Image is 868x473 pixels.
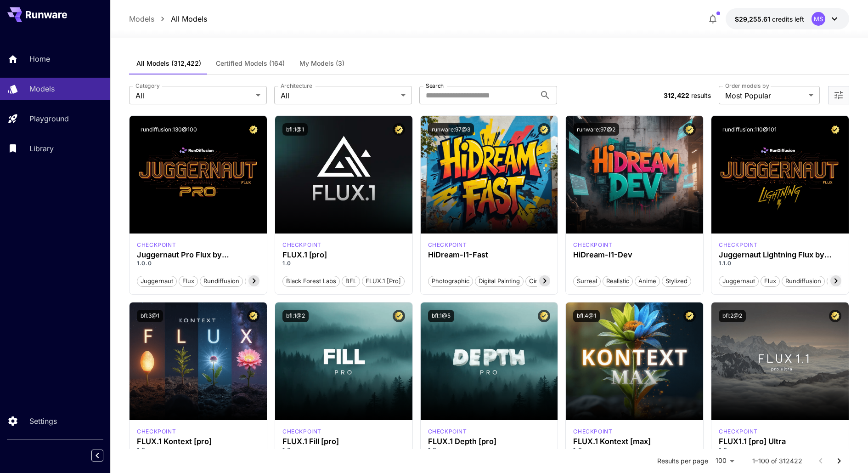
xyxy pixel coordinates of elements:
button: $29,255.60886MS [726,8,849,29]
span: Certified Models (164) [216,59,285,68]
p: checkpoint [573,241,612,249]
p: Playground [29,113,69,124]
button: Certified Model – Vetted for best performance and includes a commercial license. [393,310,405,322]
div: FLUX1.1 [pro] Ultra [719,437,841,446]
button: Anime [635,275,660,287]
button: pro [245,275,262,287]
button: Certified Model – Vetted for best performance and includes a commercial license. [247,310,259,322]
span: flux [179,277,197,286]
a: Models [129,13,154,24]
div: fluxultra [719,427,758,436]
nav: breadcrumb [129,13,207,24]
button: Certified Model – Vetted for best performance and includes a commercial license. [829,310,841,322]
button: Surreal [573,275,601,287]
h3: FLUX.1 Kontext [max] [573,437,696,446]
button: Photographic [428,275,473,287]
div: fluxpro [282,427,321,436]
p: Results per page [657,456,708,466]
span: schnell [827,277,854,286]
span: FLUX.1 [pro] [362,277,404,286]
span: Photographic [428,277,473,286]
button: rundiffusion [200,275,243,287]
span: Realistic [603,277,632,286]
p: Library [29,143,54,154]
span: rundiffusion [782,277,824,286]
button: Certified Model – Vetted for best performance and includes a commercial license. [247,123,259,136]
span: rundiffusion [200,277,242,286]
h3: HiDream-I1-Fast [428,251,551,259]
span: All Models (312,422) [136,59,201,68]
button: Certified Model – Vetted for best performance and includes a commercial license. [829,123,841,136]
button: Cinematic [525,275,561,287]
button: Certified Model – Vetted for best performance and includes a commercial license. [683,310,696,322]
div: fluxpro [282,241,321,249]
button: schnell [827,275,855,287]
div: HiDream Dev [573,241,612,249]
span: Anime [635,277,659,286]
button: Digital Painting [475,275,524,287]
p: checkpoint [282,241,321,249]
a: All Models [171,13,207,24]
span: Digital Painting [475,277,523,286]
span: Black Forest Labs [283,277,339,286]
p: checkpoint [428,427,467,436]
span: 312,422 [664,91,689,99]
div: FLUX.1 D [719,241,758,249]
span: results [691,91,711,99]
div: FLUX.1 Depth [pro] [428,437,551,446]
button: runware:97@3 [428,123,474,136]
button: bfl:3@1 [137,310,163,322]
p: Settings [29,416,57,427]
span: Stylized [662,277,691,286]
div: fluxpro [428,427,467,436]
button: bfl:1@1 [282,123,308,136]
button: rundiffusion:130@100 [137,123,201,136]
h3: Juggernaut Pro Flux by RunDiffusion [137,251,259,259]
button: Open more filters [833,90,844,101]
button: Certified Model – Vetted for best performance and includes a commercial license. [538,310,550,322]
span: credits left [772,15,804,23]
p: 1.0 [719,446,841,454]
p: checkpoint [137,427,176,436]
button: juggernaut [137,275,177,287]
div: FLUX.1 Kontext [pro] [137,427,176,436]
p: checkpoint [428,241,467,249]
p: 1.1.0 [719,259,841,268]
div: $29,255.60886 [735,14,804,24]
button: juggernaut [719,275,759,287]
label: Category [135,82,160,90]
p: checkpoint [719,427,758,436]
span: All [281,90,397,101]
h3: FLUX.1 Fill [pro] [282,437,405,446]
button: bfl:1@5 [428,310,454,322]
button: Stylized [662,275,691,287]
div: FLUX.1 [pro] [282,251,405,259]
span: Most Popular [725,90,805,101]
button: flux [761,275,780,287]
button: rundiffusion:110@101 [719,123,780,136]
button: bfl:1@2 [282,310,309,322]
p: 1.0 [137,446,259,454]
button: bfl:4@1 [573,310,600,322]
label: Order models by [725,82,769,90]
p: checkpoint [137,241,176,249]
span: All [135,90,252,101]
span: juggernaut [137,277,176,286]
p: 1.0.0 [137,259,259,268]
p: Home [29,53,50,64]
p: 1–100 of 312422 [752,456,802,466]
span: My Models (3) [299,59,344,68]
button: flux [179,275,198,287]
h3: FLUX.1 Kontext [pro] [137,437,259,446]
span: Surreal [574,277,600,286]
h3: HiDream-I1-Dev [573,251,696,259]
button: Collapse sidebar [91,450,103,462]
span: pro [245,277,261,286]
p: 1.0 [573,446,696,454]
